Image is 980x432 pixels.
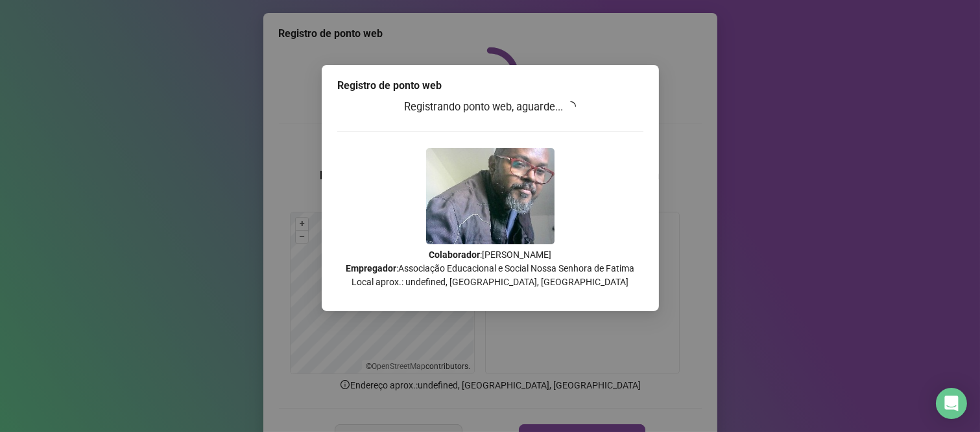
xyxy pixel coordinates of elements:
[337,248,643,289] p: : [PERSON_NAME] : Associação Educacional e Social Nossa Senhora de Fatima Local aprox.: undefined...
[429,249,480,260] strong: Colaborador
[337,99,643,116] h3: Registrando ponto web, aguarde...
[426,148,555,244] img: 9k=
[936,388,967,419] div: Open Intercom Messenger
[337,78,643,94] div: Registro de ponto web
[346,263,396,273] strong: Empregador
[566,101,576,112] span: loading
